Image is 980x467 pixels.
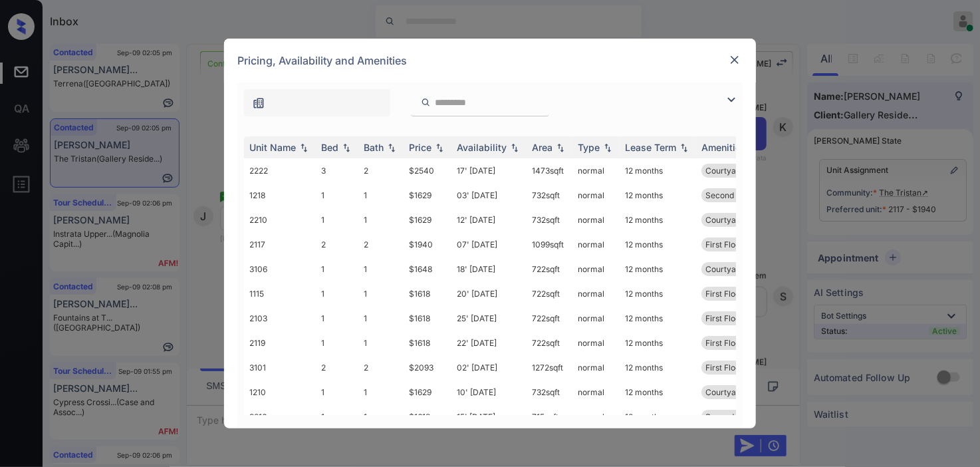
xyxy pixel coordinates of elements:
img: sorting [601,143,614,152]
td: normal [572,208,620,232]
td: normal [572,380,620,404]
td: normal [572,306,620,331]
img: sorting [297,143,310,152]
td: 1 [316,306,358,331]
div: Price [409,142,431,153]
td: 1 [316,380,358,404]
span: First Floor [705,363,743,373]
td: 1 [316,331,358,355]
td: 1272 sqft [527,355,572,380]
td: 1 [316,404,358,429]
td: 12 months [620,158,696,183]
td: normal [572,232,620,257]
td: 1099 sqft [527,232,572,257]
td: 07' [DATE] [451,232,527,257]
td: $1648 [404,257,451,281]
td: 3216 [244,404,316,429]
td: 1 [316,281,358,306]
td: 12' [DATE] [451,208,527,232]
td: 1 [358,281,404,306]
span: Courtyard View [705,215,765,225]
td: normal [572,355,620,380]
td: $1629 [404,183,451,208]
td: 15' [DATE] [451,404,527,429]
img: sorting [385,143,398,152]
td: 12 months [620,183,696,208]
td: 1 [358,208,404,232]
td: 2210 [244,208,316,232]
span: Second Floor [705,190,755,200]
td: 2222 [244,158,316,183]
td: 22' [DATE] [451,331,527,355]
img: icon-zuma [252,96,265,110]
td: 12 months [620,232,696,257]
img: icon-zuma [421,96,431,108]
td: 3101 [244,355,316,380]
td: 722 sqft [527,331,572,355]
div: Unit Name [249,142,296,153]
img: sorting [433,143,446,152]
td: 2 [358,232,404,257]
td: 10' [DATE] [451,380,527,404]
td: 2117 [244,232,316,257]
td: normal [572,331,620,355]
span: First Floor [705,239,743,249]
td: 2119 [244,331,316,355]
td: 12 months [620,208,696,232]
td: 1 [358,183,404,208]
span: Courtyard View [705,166,765,176]
td: 20' [DATE] [451,281,527,306]
td: normal [572,158,620,183]
td: $1618 [404,306,451,331]
td: 715 sqft [527,404,572,429]
span: First Floor [705,313,743,323]
td: 3106 [244,257,316,281]
td: 1 [358,331,404,355]
div: Type [578,142,600,153]
td: 2 [358,355,404,380]
td: $1618 [404,281,451,306]
span: First Floor [705,338,743,348]
td: $1618 [404,331,451,355]
span: Courtyard View [705,387,765,397]
td: 12 months [620,257,696,281]
td: 2 [316,232,358,257]
td: $1618 [404,404,451,429]
td: 3 [316,158,358,183]
td: $1629 [404,380,451,404]
span: Courtyard View [705,264,765,274]
td: 1 [316,183,358,208]
td: normal [572,281,620,306]
div: Bed [321,142,338,153]
div: Bath [364,142,384,153]
div: Availability [457,142,507,153]
td: 722 sqft [527,257,572,281]
div: Pricing, Availability and Amenities [224,39,756,82]
td: 732 sqft [527,183,572,208]
td: 03' [DATE] [451,183,527,208]
img: sorting [677,143,691,152]
td: $2093 [404,355,451,380]
td: 732 sqft [527,208,572,232]
td: 2 [358,158,404,183]
img: icon-zuma [723,92,739,108]
td: 12 months [620,331,696,355]
div: Area [532,142,552,153]
td: 1210 [244,380,316,404]
td: 732 sqft [527,380,572,404]
td: 1 [316,257,358,281]
td: 12 months [620,380,696,404]
span: Second Floor [705,412,755,422]
td: 1473 sqft [527,158,572,183]
td: $1940 [404,232,451,257]
td: 1 [358,306,404,331]
td: 1218 [244,183,316,208]
td: 1 [358,257,404,281]
td: 722 sqft [527,281,572,306]
td: 12 months [620,281,696,306]
td: 1 [316,208,358,232]
td: 722 sqft [527,306,572,331]
td: 1 [358,404,404,429]
td: 1115 [244,281,316,306]
td: $2540 [404,158,451,183]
